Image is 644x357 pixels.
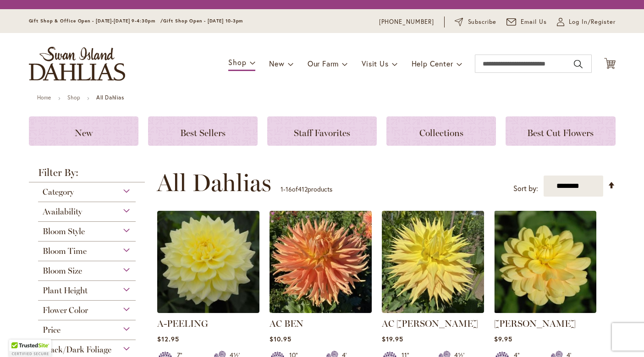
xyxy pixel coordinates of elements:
a: AC BEN [270,318,303,329]
a: A-PEELING [157,318,208,329]
a: [PHONE_NUMBER] [379,17,435,27]
a: Subscribe [455,17,496,27]
span: Visit Us [362,59,388,68]
span: Black/Dark Foliage [43,345,111,355]
span: Shop [228,57,246,67]
span: $9.95 [494,335,512,343]
a: Collections [386,116,496,146]
span: New [75,127,93,138]
div: TrustedSite Certified [9,340,51,357]
span: All Dahlias [157,169,271,197]
span: Gift Shop Open - [DATE] 10-3pm [163,18,243,24]
span: Plant Height [43,286,88,296]
span: Bloom Style [43,226,85,236]
a: Log In/Register [557,17,616,27]
span: Log In/Register [569,17,616,27]
img: AC Jeri [382,211,484,313]
strong: All Dahlias [96,94,124,101]
img: A-Peeling [157,211,259,313]
span: Price [43,325,61,335]
a: Home [37,94,51,101]
a: Best Cut Flowers [506,116,615,146]
span: $10.95 [270,335,292,343]
a: AC Jeri [382,306,484,315]
img: AHOY MATEY [494,211,596,313]
a: Email Us [506,17,547,27]
a: store logo [29,47,125,81]
span: Email Us [521,17,547,27]
span: 16 [286,185,292,193]
span: 1 [281,185,283,193]
span: Availability [43,207,82,217]
span: Collections [419,127,463,138]
span: New [269,59,284,68]
a: AC BEN [270,306,372,315]
span: Flower Color [43,305,88,315]
a: Staff Favorites [267,116,377,146]
span: Bloom Size [43,266,82,276]
span: Best Cut Flowers [527,127,594,138]
strong: Filter By: [29,168,145,182]
span: Bloom Time [43,246,87,256]
span: Our Farm [308,59,339,68]
a: [PERSON_NAME] [494,318,576,329]
p: - of products [281,182,332,197]
label: Sort by: [513,180,538,197]
button: Search [574,57,582,71]
span: Best Sellers [180,127,226,138]
a: AC [PERSON_NAME] [382,318,478,329]
span: Gift Shop & Office Open - [DATE]-[DATE] 9-4:30pm / [29,18,164,24]
span: $12.95 [157,335,179,343]
span: Staff Favorites [294,127,350,138]
span: 412 [298,185,308,193]
a: New [29,116,138,146]
span: Help Center [412,59,453,68]
a: Best Sellers [148,116,258,146]
a: Shop [67,94,80,101]
span: Category [43,187,74,197]
span: $19.95 [382,335,403,343]
img: AC BEN [270,211,372,313]
a: A-Peeling [157,306,259,315]
a: AHOY MATEY [494,306,596,315]
span: Subscribe [468,17,497,27]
